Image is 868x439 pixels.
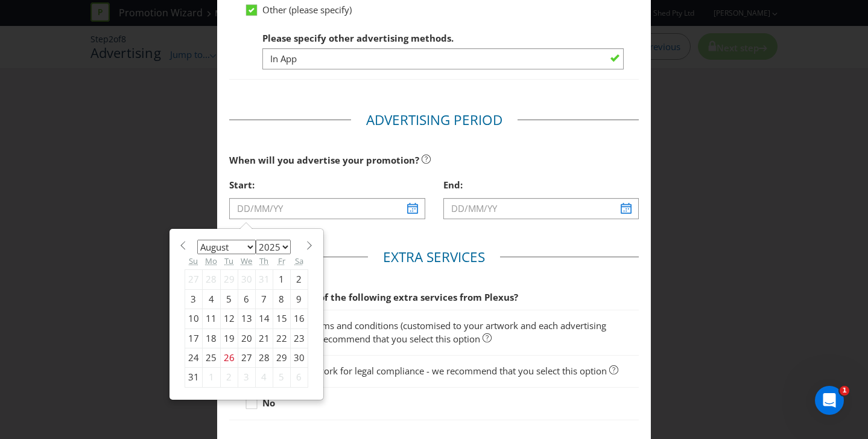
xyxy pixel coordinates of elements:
[202,270,220,289] div: 28
[262,32,454,44] span: Please specify other advertising methods.
[255,309,273,328] div: 14
[290,368,308,387] div: 6
[273,270,290,289] div: 1
[185,270,202,289] div: 27
[224,255,233,266] abbr: Tuesday
[238,328,255,348] div: 20
[255,289,273,309] div: 7
[351,111,518,130] legend: Advertising Period
[815,386,844,415] iframe: Intercom live chat
[241,255,252,266] abbr: Wednesday
[229,291,518,303] span: Would you like any of the following extra services from Plexus?
[185,348,202,368] div: 24
[255,270,273,289] div: 31
[443,198,639,219] input: DD/MM/YY
[238,270,255,289] div: 30
[229,198,425,219] input: DD/MM/YY
[229,154,419,166] span: When will you advertise your promotion?
[202,328,220,348] div: 18
[259,255,268,266] abbr: Thursday
[220,289,238,309] div: 5
[238,368,255,387] div: 3
[443,173,639,197] div: End:
[220,270,238,289] div: 29
[220,328,238,348] div: 19
[220,309,238,328] div: 12
[220,348,238,368] div: 26
[202,348,220,368] div: 25
[185,309,202,328] div: 10
[262,365,607,377] span: Review of artwork for legal compliance - we recommend that you select this option
[238,289,255,309] div: 6
[255,348,273,368] div: 28
[189,255,198,266] abbr: Sunday
[255,328,273,348] div: 21
[273,348,290,368] div: 29
[255,368,273,387] div: 4
[202,309,220,328] div: 11
[202,289,220,309] div: 4
[262,319,606,344] span: Short form terms and conditions (customised to your artwork and each advertising channel) - we re...
[290,328,308,348] div: 23
[295,255,303,266] abbr: Saturday
[290,348,308,368] div: 30
[273,289,290,309] div: 8
[262,397,275,409] strong: No
[229,173,425,197] div: Start:
[185,328,202,348] div: 17
[290,309,308,328] div: 16
[368,248,500,267] legend: Extra Services
[273,309,290,328] div: 15
[840,386,849,396] span: 1
[290,289,308,309] div: 9
[205,255,217,266] abbr: Monday
[262,4,352,16] span: Other (please specify)
[202,368,220,387] div: 1
[273,368,290,387] div: 5
[185,289,202,309] div: 3
[238,348,255,368] div: 27
[273,328,290,348] div: 22
[278,255,285,266] abbr: Friday
[290,270,308,289] div: 2
[238,309,255,328] div: 13
[220,368,238,387] div: 2
[185,368,202,387] div: 31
